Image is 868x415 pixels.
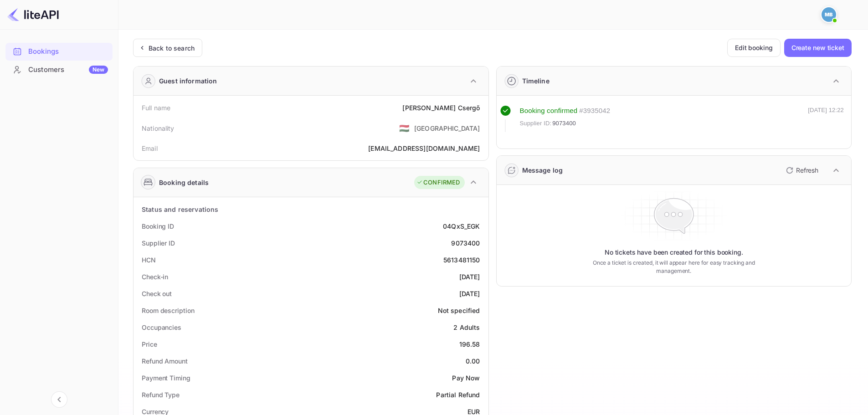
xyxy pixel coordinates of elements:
div: 04QxS_EGK [443,221,480,231]
p: No tickets have been created for this booking. [605,248,743,257]
div: Bookings [28,46,108,57]
div: Payment Timing [142,373,190,383]
button: Edit booking [727,39,781,57]
div: Guest information [159,76,217,86]
span: Supplier ID: [520,119,552,128]
div: [DATE] [459,272,480,282]
div: 5613481150 [443,255,480,265]
div: 196.58 [459,339,480,349]
div: HCN [142,255,156,265]
div: Pay Now [452,373,480,383]
div: 9073400 [451,238,480,248]
div: [GEOGRAPHIC_DATA] [414,123,480,133]
div: Price [142,339,157,349]
div: Partial Refund [436,390,480,400]
div: [DATE] 12:22 [808,106,844,132]
div: Booking confirmed [520,106,578,116]
div: Check-in [142,272,168,282]
div: New [89,66,108,74]
span: United States [399,120,410,136]
div: Supplier ID [142,238,175,248]
img: Mohcine Belkhir [822,7,836,22]
button: Refresh [781,163,822,178]
div: CONFIRMED [416,178,460,187]
div: [DATE] [459,289,480,298]
div: Timeline [522,76,550,86]
div: Customers [28,65,108,75]
button: Collapse navigation [51,391,67,408]
div: Email [142,143,158,153]
img: LiteAPI logo [7,7,59,22]
div: Refund Type [142,390,180,400]
div: 2 Adults [453,323,480,332]
div: CustomersNew [5,61,113,79]
div: Nationality [142,123,175,133]
div: Booking details [159,178,209,187]
div: [PERSON_NAME] Csergő [402,103,480,113]
div: Bookings [5,43,113,61]
div: [EMAIL_ADDRESS][DOMAIN_NAME] [368,143,480,153]
button: Create new ticket [784,39,852,57]
a: Bookings [5,43,113,60]
p: Once a ticket is created, it will appear here for easy tracking and management. [578,259,769,275]
div: Room description [142,306,194,315]
div: Full name [142,103,170,113]
div: 0.00 [466,356,480,366]
p: Refresh [796,165,818,175]
div: Refund Amount [142,356,188,366]
a: CustomersNew [5,61,113,78]
div: Occupancies [142,323,181,332]
div: Status and reservations [142,205,218,214]
div: Back to search [149,43,195,53]
div: Booking ID [142,221,174,231]
div: Check out [142,289,172,298]
span: 9073400 [552,119,576,128]
div: Not specified [438,306,480,315]
div: # 3935042 [579,106,610,116]
div: Message log [522,165,563,175]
